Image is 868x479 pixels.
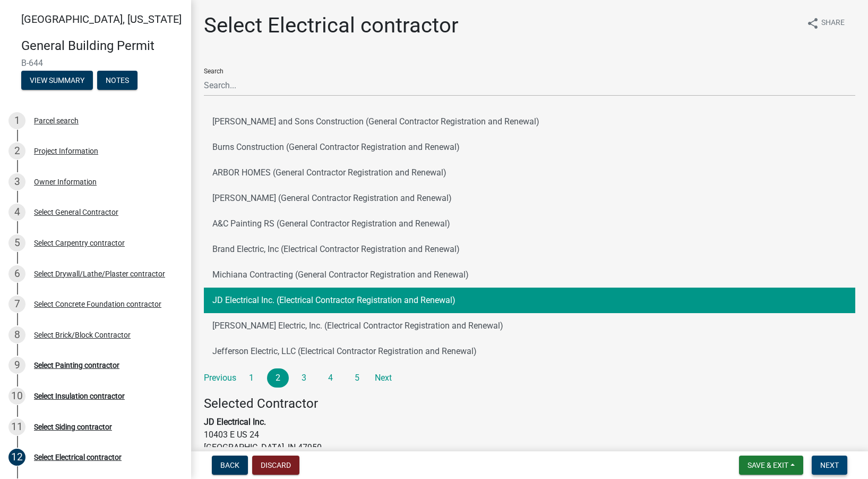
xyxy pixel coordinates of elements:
span: Back [220,461,239,469]
button: [PERSON_NAME] (General Contractor Registration and Renewal) [204,186,855,211]
div: Select Insulation contractor [34,392,125,400]
button: shareShare [798,13,853,33]
div: 7 [8,296,25,313]
div: Select General Contractor [34,208,118,216]
wm-modal-confirm: Summary [21,77,93,85]
button: Discard [252,456,299,475]
input: Search... [204,74,855,96]
span: B-644 [21,58,170,68]
div: 1 [8,112,25,129]
button: Burns Construction (General Contractor Registration and Renewal) [204,135,855,160]
div: 6 [8,265,25,282]
nav: Page navigation [204,368,855,388]
button: Next [812,456,847,475]
div: 8 [8,326,25,343]
div: Select Siding contractor [34,423,112,431]
div: 4 [8,204,25,221]
a: 2 [267,368,289,388]
div: 11 [8,418,25,435]
strong: JD Electrical Inc. [204,417,266,427]
i: share [806,17,819,30]
button: Save & Exit [739,456,803,475]
div: 3 [8,173,25,190]
button: Michiana Contracting (General Contractor Registration and Renewal) [204,262,855,288]
a: 1 [240,368,263,388]
button: Jefferson Electric, LLC (Electrical Contractor Registration and Renewal) [204,339,855,364]
div: Select Electrical contractor [34,453,122,461]
a: 5 [346,368,368,388]
button: [PERSON_NAME] Electric, Inc. (Electrical Contractor Registration and Renewal) [204,313,855,339]
button: [PERSON_NAME] and Sons Construction (General Contractor Registration and Renewal) [204,109,855,135]
button: Notes [97,71,137,90]
span: [GEOGRAPHIC_DATA], [US_STATE] [21,13,182,26]
div: Select Painting contractor [34,362,119,369]
div: Select Drywall/Lathe/Plaster contractor [34,270,165,278]
button: Brand Electric, Inc (Electrical Contractor Registration and Renewal) [204,237,855,262]
span: Next [820,461,839,469]
div: Parcel search [34,117,79,124]
a: 3 [293,368,315,388]
div: Select Carpentry contractor [34,239,125,247]
button: JD Electrical Inc. (Electrical Contractor Registration and Renewal) [204,288,855,313]
h4: Selected Contractor [204,396,855,411]
a: Previous [204,368,236,388]
div: Project Information [34,147,98,155]
button: View Summary [21,71,93,90]
div: 12 [8,449,25,466]
div: 9 [8,357,25,374]
button: ARBOR HOMES (General Contractor Registration and Renewal) [204,160,855,186]
h4: General Building Permit [21,38,183,54]
div: 5 [8,234,25,251]
a: Next [372,368,394,388]
button: A&C Painting RS (General Contractor Registration and Renewal) [204,211,855,237]
button: Back [212,456,248,475]
span: Save & Exit [747,461,788,469]
div: Select Brick/Block Contractor [34,331,131,339]
div: Owner Information [34,178,97,186]
div: 10 [8,388,25,405]
h1: Select Electrical contractor [204,13,459,38]
wm-modal-confirm: Notes [97,77,137,85]
div: Select Concrete Foundation contractor [34,300,161,308]
span: Share [821,17,845,30]
a: 4 [320,368,342,388]
div: 2 [8,142,25,159]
